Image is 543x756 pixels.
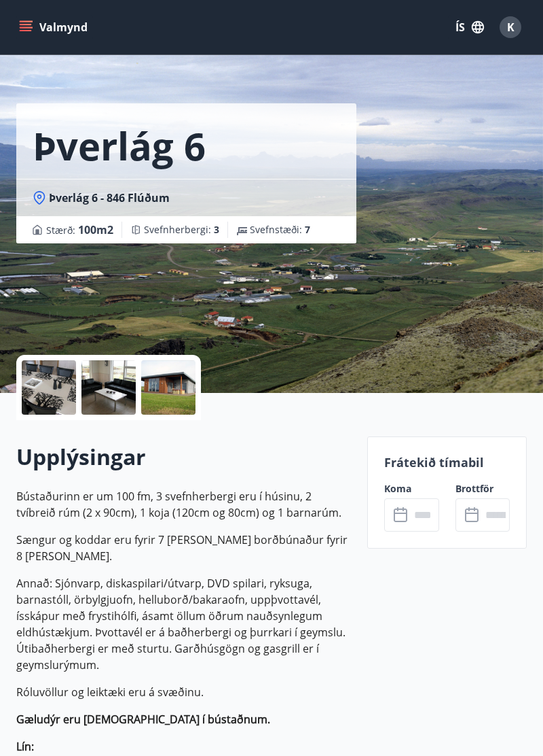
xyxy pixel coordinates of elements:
[214,223,219,236] span: 3
[384,482,438,496] label: Koma
[16,15,93,39] button: menu
[507,20,514,35] span: K
[16,532,351,564] p: Sængur og koddar eru fyrir 7 [PERSON_NAME] borðbúnaður fyrir 8 [PERSON_NAME].
[78,222,113,237] span: 100 m2
[144,223,219,237] span: Svefnherbergi :
[494,11,527,44] button: K
[33,120,206,171] h1: Þverlág 6
[455,482,510,496] label: Brottför
[448,15,491,39] button: ÍS
[16,739,34,754] strong: Lín:
[16,488,351,521] p: Bústaðurinn er um 100 fm, 3 svefnherbergi eru í húsinu, 2 tvíbreið rúm (2 x 90cm), 1 koja (120cm ...
[305,223,310,236] span: 7
[16,442,351,472] h2: Upplýsingar
[46,222,113,238] span: Stærð :
[250,223,310,237] span: Svefnstæði :
[49,190,170,205] span: Þverlág 6 - 846 Flúðum
[16,712,270,727] strong: Gæludýr eru [DEMOGRAPHIC_DATA] í bústaðnum.
[16,684,351,700] p: Róluvöllur og leiktæki eru á svæðinu.
[384,453,510,471] p: Frátekið tímabil
[16,575,351,673] p: Annað: Sjónvarp, diskaspilari/útvarp, DVD spilari, ryksuga, barnastóll, örbylgjuofn, helluborð/ba...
